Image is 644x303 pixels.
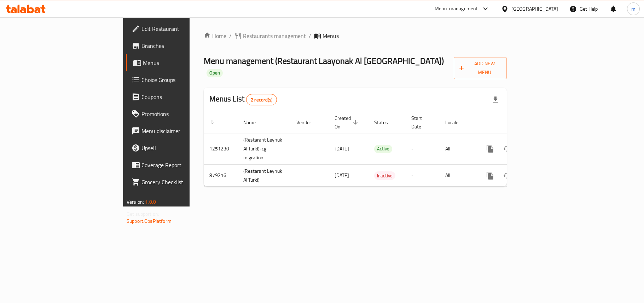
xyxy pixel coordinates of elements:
span: Start Date [411,114,431,131]
button: more [482,167,499,184]
span: m [631,5,636,13]
span: Add New Menu [459,59,501,77]
span: [DATE] [335,171,349,180]
li: / [309,32,311,40]
span: ID [209,118,223,127]
a: Grocery Checklist [126,173,231,191]
a: Support.OpsPlatform [127,216,172,226]
a: Branches [126,37,231,54]
button: Change Status [499,167,516,184]
h2: Menus List [209,94,277,105]
span: Vendor [296,118,320,127]
span: Menu management ( Restaurant Laayonak Al [GEOGRAPHIC_DATA] ) [204,53,444,69]
span: Coupons [141,93,225,101]
span: Active [374,145,392,153]
a: Edit Restaurant [126,20,231,37]
div: Menu-management [435,5,478,13]
span: Grocery Checklist [141,178,225,186]
span: [DATE] [335,144,349,153]
td: All [440,133,476,164]
span: Coverage Report [141,161,225,169]
button: Change Status [499,140,516,157]
span: Menus [143,59,225,67]
span: Get support on: [127,209,159,219]
span: Choice Groups [141,76,225,84]
a: Choice Groups [126,71,231,88]
span: Restaurants management [243,32,306,40]
span: 2 record(s) [246,97,277,103]
td: (Restarant Leynuk Al Turki) [238,164,291,187]
div: [GEOGRAPHIC_DATA] [511,5,558,13]
th: Actions [476,112,555,133]
span: 1.0.0 [145,197,156,206]
a: Coupons [126,88,231,105]
span: Created On [335,114,360,131]
td: - [406,164,440,187]
button: more [482,140,499,157]
span: Edit Restaurant [141,24,225,33]
span: Branches [141,42,225,50]
span: Upsell [141,144,225,152]
span: Status [374,118,397,127]
a: Coverage Report [126,156,231,173]
table: enhanced table [204,112,555,187]
span: Locale [445,118,468,127]
nav: breadcrumb [204,32,507,40]
span: Menus [323,32,339,40]
span: Inactive [374,172,395,180]
button: Add New Menu [454,57,507,79]
td: All [440,164,476,187]
span: Promotions [141,110,225,118]
span: Version: [127,197,144,206]
td: - [406,133,440,164]
a: Menus [126,54,231,71]
a: Promotions [126,105,231,122]
a: Restaurants management [234,32,306,40]
a: Upsell [126,139,231,156]
div: Active [374,145,392,153]
a: Menu disclaimer [126,122,231,139]
div: Export file [487,91,504,108]
td: (Restarant Leynuk Al Turki)-cg migration [238,133,291,164]
div: Inactive [374,171,395,180]
span: Name [243,118,265,127]
span: Menu disclaimer [141,127,225,135]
